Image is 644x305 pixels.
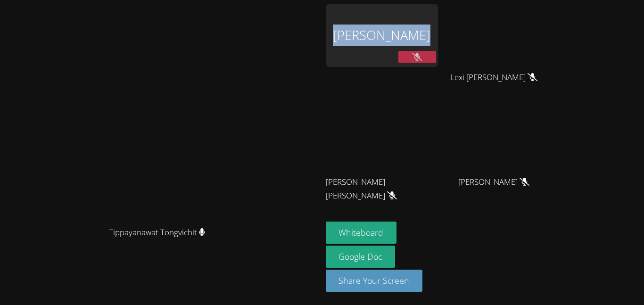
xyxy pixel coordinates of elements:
div: [PERSON_NAME] [326,4,438,67]
span: [PERSON_NAME] [PERSON_NAME] [326,175,430,203]
a: Google Doc [326,246,396,268]
button: Whiteboard [326,222,397,244]
span: Tippayanawat Tongvichit [109,226,205,239]
span: Lexi [PERSON_NAME] [450,71,537,84]
button: Share Your Screen [326,270,423,292]
span: [PERSON_NAME] [458,175,529,189]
